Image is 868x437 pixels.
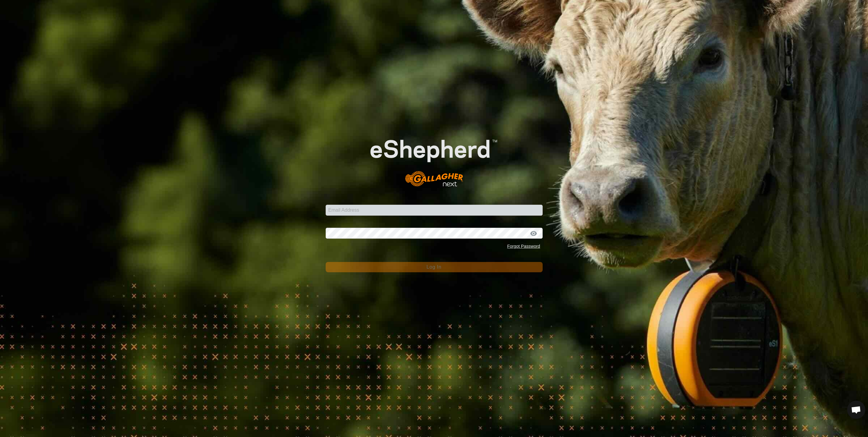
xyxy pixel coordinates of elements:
a: Open chat [847,401,865,419]
a: Forgot Password [507,244,540,249]
img: E-shepherd Logo [347,121,521,195]
span: Log In [426,264,441,270]
button: Log In [326,262,543,272]
input: Email Address [326,205,543,216]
